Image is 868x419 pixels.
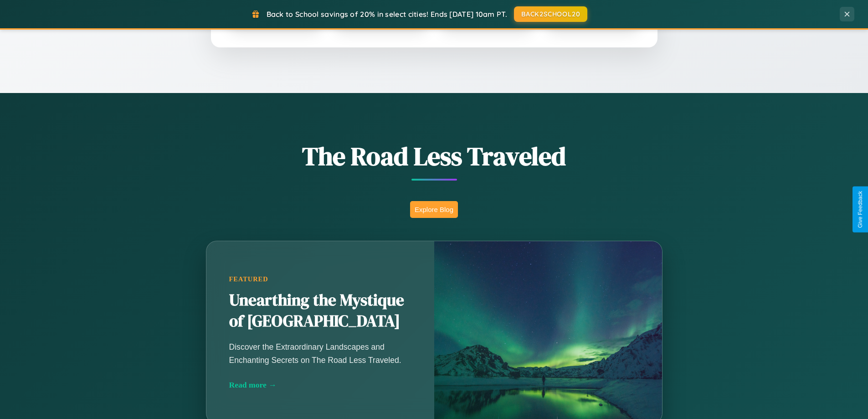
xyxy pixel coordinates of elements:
[229,275,411,283] div: Featured
[229,380,411,390] div: Read more →
[410,201,458,218] button: Explore Blog
[229,290,411,332] h2: Unearthing the Mystique of [GEOGRAPHIC_DATA]
[161,139,708,174] h1: The Road Less Traveled
[857,191,863,228] div: Give Feedback
[514,6,587,22] button: BACK2SCHOOL20
[229,341,411,366] p: Discover the Extraordinary Landscapes and Enchanting Secrets on The Road Less Traveled.
[267,10,507,19] span: Back to School savings of 20% in select cities! Ends [DATE] 10am PT.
